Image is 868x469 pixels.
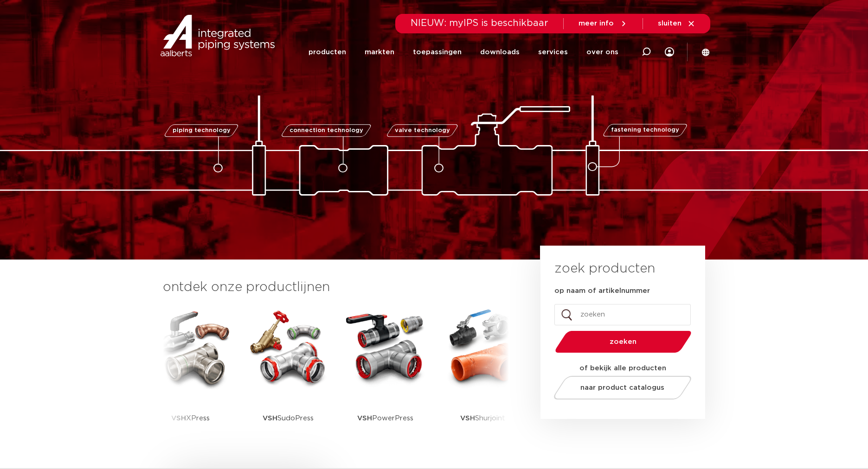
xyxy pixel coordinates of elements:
a: producten [309,34,346,70]
p: PowerPress [357,389,413,447]
a: toepassingen [413,34,462,70]
a: VSHShurjoint [441,306,525,447]
label: op naam of artikelnummer [554,286,650,296]
p: SudoPress [263,389,314,447]
span: connection technology [289,127,363,133]
h3: zoek producten [554,260,655,278]
input: zoeken [554,304,691,325]
span: fastening technology [611,127,679,133]
h3: ontdek onze productlijnen [163,278,509,297]
strong: VSH [357,415,372,422]
strong: VSH [263,415,277,422]
a: downloads [480,34,520,70]
a: naar product catalogus [551,376,694,399]
p: Shurjoint [460,389,505,447]
span: NIEUW: myIPS is beschikbaar [411,19,548,28]
a: markten [365,34,394,70]
button: zoeken [551,330,695,354]
strong: of bekijk alle producten [579,365,666,372]
span: zoeken [579,338,668,345]
span: naar product catalogus [580,384,664,391]
span: meer info [579,20,614,27]
a: over ons [586,34,618,70]
span: piping technology [173,127,231,133]
span: valve technology [395,127,450,133]
a: VSHPowerPress [344,306,427,447]
strong: VSH [171,415,186,422]
a: VSHXPress [149,306,232,447]
a: VSHSudoPress [246,306,330,447]
nav: Menu [309,34,618,70]
a: sluiten [658,19,695,28]
a: services [538,34,568,70]
a: meer info [579,19,628,28]
p: XPress [171,389,210,447]
span: sluiten [658,20,682,27]
strong: VSH [460,415,475,422]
